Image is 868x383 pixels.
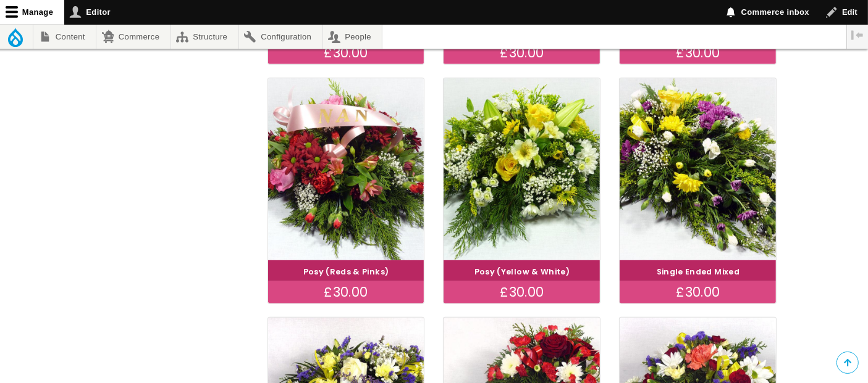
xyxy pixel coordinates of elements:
[96,25,170,49] a: Commerce
[444,42,600,64] div: £30.00
[444,78,600,260] img: Posy (Yellow & White)
[657,266,739,277] a: Single Ended Mixed
[268,42,424,64] div: £30.00
[268,78,424,260] img: Posy (Reds & Pinks)
[268,281,424,303] div: £30.00
[444,281,600,303] div: £30.00
[474,266,570,277] a: Posy (Yellow & White)
[620,78,776,260] img: Single Ended Mixed
[323,25,382,49] a: People
[620,42,776,64] div: £30.00
[847,25,868,46] button: Vertical orientation
[303,266,389,277] a: Posy (Reds & Pinks)
[239,25,322,49] a: Configuration
[171,25,238,49] a: Structure
[620,281,776,303] div: £30.00
[33,25,96,49] a: Content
